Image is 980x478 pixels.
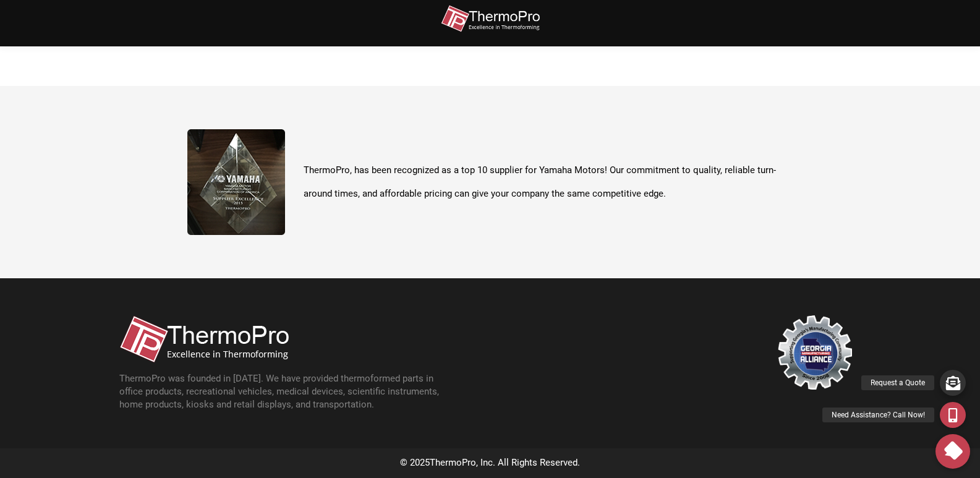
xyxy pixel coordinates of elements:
[441,5,540,33] img: thermopro-logo-non-iso
[119,372,453,411] p: ThermoPro was founded in [DATE]. We have provided thermoformed parts in office products, recreati...
[430,457,476,468] span: ThermoPro
[822,408,934,422] div: Need Assistance? Call Now!
[940,370,966,396] a: Request a Quote
[940,402,966,428] a: Need Assistance? Call Now!
[304,159,793,205] p: ThermoPro, has been recognized as a top 10 supplier for Yamaha Motors! Our commitment to quality,...
[107,455,874,472] div: © 2025 , Inc. All Rights Reserved.
[861,375,934,390] div: Request a Quote
[778,315,852,390] img: georgia-manufacturing-alliance
[119,315,289,363] img: thermopro-logo-non-iso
